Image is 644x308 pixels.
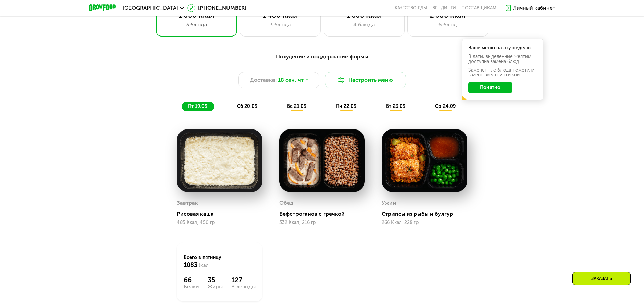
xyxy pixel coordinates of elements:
[279,220,365,226] div: 332 Ккал, 216 гр
[279,198,293,208] div: Обед
[336,103,356,109] span: пн 22.09
[197,263,209,268] span: Ккал
[184,284,199,289] div: Белки
[461,5,496,11] div: поставщикам
[468,46,537,50] div: Ваше меню на эту неделю
[208,284,223,289] div: Жиры
[279,211,370,217] div: Бефстроганов с гречкой
[187,4,246,12] a: [PHONE_NUMBER]
[287,103,306,109] span: вс 21.09
[208,276,223,284] div: 35
[177,220,262,226] div: 485 Ккал, 450 гр
[184,254,256,269] div: Всего в пятницу
[188,103,207,109] span: пт 19.09
[163,21,230,29] div: 3 блюда
[572,272,631,285] div: Заказать
[122,53,522,61] div: Похудение и поддержание формы
[468,82,512,93] button: Понятно
[184,276,199,284] div: 66
[432,5,456,11] a: Вендинги
[435,103,456,109] span: ср 24.09
[177,211,268,217] div: Рисовая каша
[395,5,427,11] a: Качество еды
[278,76,304,84] span: 18 сен, чт
[513,4,555,12] div: Личный кабинет
[184,261,197,269] span: 1083
[414,21,481,29] div: 6 блюд
[231,276,256,284] div: 127
[250,76,277,84] span: Доставка:
[382,220,467,226] div: 266 Ккал, 228 гр
[331,21,398,29] div: 4 блюда
[325,72,406,88] button: Настроить меню
[468,68,537,77] div: Заменённые блюда пометили в меню жёлтой точкой.
[382,198,396,208] div: Ужин
[386,103,405,109] span: вт 23.09
[237,103,257,109] span: сб 20.09
[247,21,314,29] div: 3 блюда
[177,198,198,208] div: Завтрак
[382,211,473,217] div: Стрипсы из рыбы и булгур
[468,54,537,64] div: В даты, выделенные желтым, доступна замена блюд.
[123,5,178,11] span: [GEOGRAPHIC_DATA]
[231,284,256,289] div: Углеводы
